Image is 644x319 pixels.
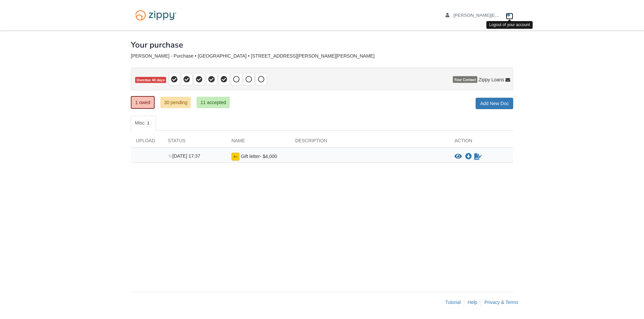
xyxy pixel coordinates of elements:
span: Your Contact [453,76,477,83]
a: Log out [506,13,513,19]
div: [PERSON_NAME] - Purchase • [GEOGRAPHIC_DATA] • [STREET_ADDRESS][PERSON_NAME][PERSON_NAME] [131,53,513,59]
a: Misc [131,116,156,131]
a: 11 accepted [197,97,229,108]
span: tammy.vestal@yahoo.com [453,13,605,18]
img: Logo [131,7,181,24]
img: esign [231,153,239,161]
a: Help [468,300,477,305]
h1: Your purchase [131,41,183,49]
a: Waiting for your co-borrower to e-sign [474,153,482,161]
button: View Gift letter- $4,000 [454,153,462,160]
a: Privacy & Terms [484,300,518,305]
div: Description [290,137,449,147]
a: 30 pending [160,97,191,108]
span: Zippy Loans [479,76,504,83]
span: Gift letter- $4,000 [241,154,277,159]
a: 1 owed [131,96,155,109]
a: Download Gift letter- $4,000 [465,154,472,159]
span: [DATE] 17:37 [168,153,200,159]
div: Upload [131,137,163,147]
span: 1 [145,120,152,127]
a: Tutorial [445,300,461,305]
div: Logout of your account [486,21,533,29]
div: Action [449,137,513,147]
a: edit profile [445,13,605,19]
span: Overdue 40 days [135,77,166,83]
a: Add New Doc [476,98,513,109]
div: Status [163,137,226,147]
div: Name [226,137,290,147]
